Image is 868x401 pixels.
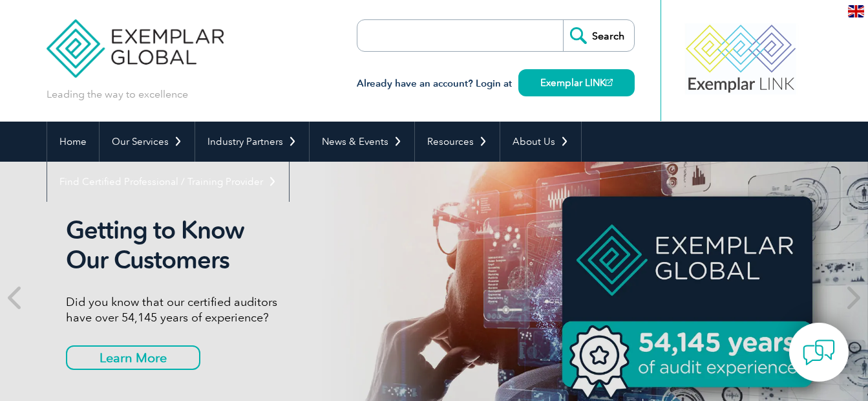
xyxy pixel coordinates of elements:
a: About Us [500,122,581,162]
img: open_square.png [606,79,613,86]
input: Search [563,20,634,51]
img: contact-chat.png [803,336,835,369]
a: Our Services [100,122,195,162]
a: News & Events [310,122,414,162]
a: Home [47,122,99,162]
img: en [848,5,864,17]
p: Did you know that our certified auditors have over 54,145 years of experience? [66,294,551,325]
a: Resources [415,122,500,162]
a: Find Certified Professional / Training Provider [47,162,289,202]
h3: Already have an account? Login at [357,76,635,92]
a: Exemplar LINK [518,69,635,96]
h2: Getting to Know Our Customers [66,215,551,275]
a: Industry Partners [195,122,309,162]
p: Leading the way to excellence [47,87,188,102]
a: Learn More [66,345,200,370]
